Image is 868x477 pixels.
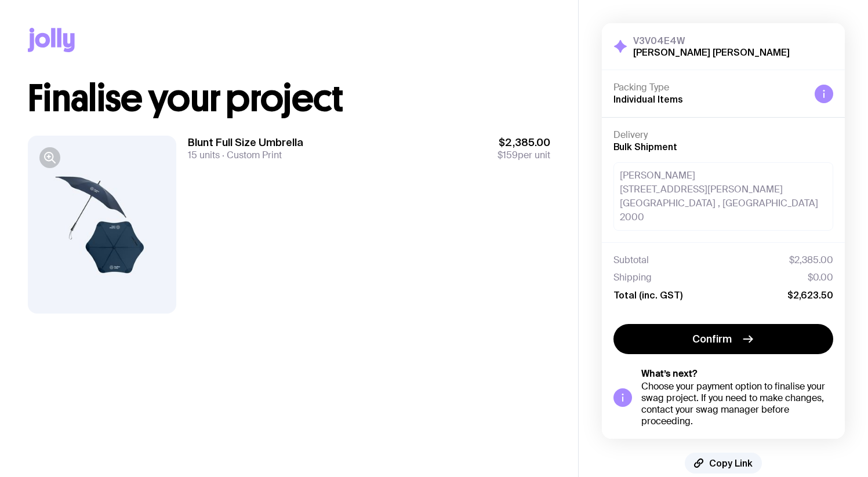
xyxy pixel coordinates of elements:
[613,162,833,231] div: [PERSON_NAME] [STREET_ADDRESS][PERSON_NAME] [GEOGRAPHIC_DATA] , [GEOGRAPHIC_DATA] 2000
[613,324,833,354] button: Confirm
[613,254,649,266] span: Subtotal
[692,332,732,346] span: Confirm
[613,94,683,104] span: Individual Items
[613,82,805,93] h4: Packing Type
[808,272,833,283] span: $0.00
[613,289,682,301] span: Total (inc. GST)
[709,457,753,469] span: Copy Link
[613,129,833,141] h4: Delivery
[613,141,677,152] span: Bulk Shipment
[188,136,303,150] h3: Blunt Full Size Umbrella
[641,368,833,380] h5: What’s next?
[188,149,220,161] span: 15 units
[633,35,790,46] h3: V3V04E4W
[497,150,550,161] span: per unit
[633,46,790,58] h2: [PERSON_NAME] [PERSON_NAME]
[497,149,518,161] span: $159
[641,381,833,427] div: Choose your payment option to finalise your swag project. If you need to make changes, contact yo...
[613,272,652,283] span: Shipping
[789,254,833,266] span: $2,385.00
[28,80,550,117] h1: Finalise your project
[685,453,762,474] button: Copy Link
[497,136,550,150] span: $2,385.00
[787,289,833,301] span: $2,623.50
[220,149,282,161] span: Custom Print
